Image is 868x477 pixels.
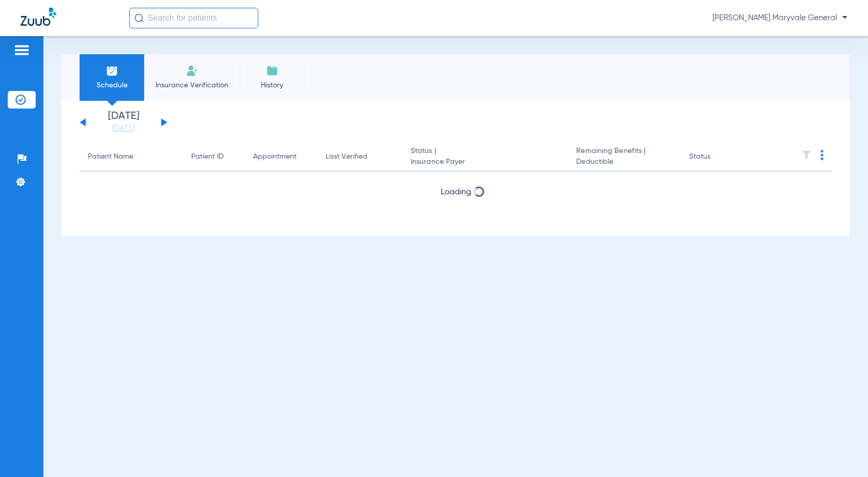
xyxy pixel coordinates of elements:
li: [DATE] [92,111,154,134]
div: Patient Name [88,151,133,162]
img: Schedule [106,65,118,77]
span: History [247,80,297,90]
div: Patient ID [191,151,237,162]
span: Insurance Payer [411,157,560,167]
img: group-dot-blue.svg [820,150,824,160]
img: Manual Insurance Verification [186,65,198,77]
div: Patient ID [191,151,224,162]
input: Search for patients [129,8,258,28]
img: Zuub Logo [21,8,56,26]
span: Loading [441,188,471,196]
div: Last Verified [326,151,394,162]
img: filter.svg [801,150,812,160]
div: Patient Name [88,151,175,162]
span: [PERSON_NAME] Maryvale General [712,13,847,23]
img: History [266,65,278,77]
div: Appointment [253,151,297,162]
div: Appointment [253,151,309,162]
th: Remaining Benefits | [568,143,680,172]
a: [DATE] [92,124,154,134]
span: Insurance Verification [152,80,232,90]
div: Last Verified [326,151,367,162]
span: Deductible [576,157,672,167]
th: Status [681,143,751,172]
th: Status | [402,143,568,172]
img: Search Icon [134,13,144,23]
img: hamburger-icon [13,44,30,56]
span: Schedule [87,80,136,90]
